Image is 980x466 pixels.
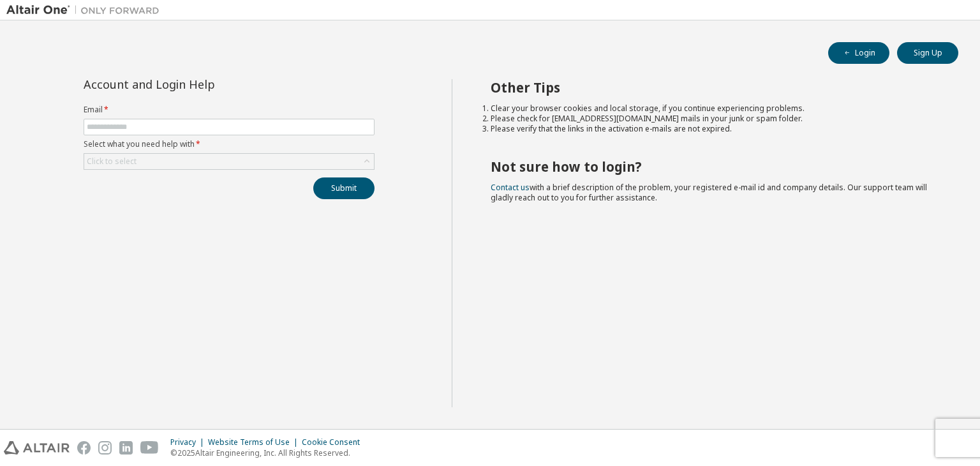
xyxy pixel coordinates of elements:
button: Sign Up [897,42,958,64]
img: facebook.svg [77,441,91,455]
img: youtube.svg [140,441,159,455]
li: Clear your browser cookies and local storage, if you continue experiencing problems. [491,103,936,114]
div: Privacy [170,437,208,447]
button: Submit [313,177,375,199]
a: Contact us [491,182,530,193]
h2: Other Tips [491,79,936,96]
div: Click to select [87,156,137,167]
h2: Not sure how to login? [491,158,936,175]
div: Click to select [84,154,374,169]
img: Altair One [6,4,166,17]
img: instagram.svg [98,441,112,455]
label: Select what you need help with [84,139,375,149]
div: Account and Login Help [84,79,316,89]
img: altair_logo.svg [4,441,70,455]
li: Please check for [EMAIL_ADDRESS][DOMAIN_NAME] mails in your junk or spam folder. [491,114,936,124]
li: Please verify that the links in the activation e-mails are not expired. [491,124,936,134]
div: Cookie Consent [302,437,367,447]
button: Login [828,42,889,64]
div: Website Terms of Use [208,437,302,447]
span: with a brief description of the problem, your registered e-mail id and company details. Our suppo... [491,182,927,203]
img: linkedin.svg [119,441,133,455]
label: Email [84,105,375,115]
p: © 2025 Altair Engineering, Inc. All Rights Reserved. [170,447,367,458]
